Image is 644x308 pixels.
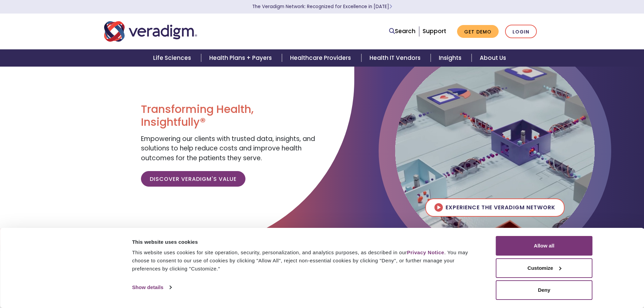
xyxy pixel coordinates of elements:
a: Support [423,27,446,35]
img: Veradigm logo [104,20,197,43]
button: Customize [496,258,593,278]
a: Health Plans + Payers [201,49,282,67]
span: Learn More [389,3,392,10]
button: Deny [496,280,593,300]
a: Search [389,27,415,36]
a: Discover Veradigm's Value [141,171,245,187]
a: Life Sciences [145,49,201,67]
a: The Veradigm Network: Recognized for Excellence in [DATE]Learn More [252,3,392,10]
a: Login [505,25,537,39]
div: This website uses cookies for site operation, security, personalization, and analytics purposes, ... [132,248,481,273]
span: Empowering our clients with trusted data, insights, and solutions to help reduce costs and improv... [141,134,315,163]
a: About Us [472,49,514,67]
h1: Transforming Health, Insightfully® [141,103,317,129]
a: Healthcare Providers [282,49,361,67]
a: Show details [132,282,171,292]
a: Privacy Notice [407,250,444,255]
button: Allow all [496,236,593,256]
a: Get Demo [457,25,499,38]
div: This website uses cookies [132,238,481,246]
a: Health IT Vendors [361,49,431,67]
a: Insights [431,49,472,67]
